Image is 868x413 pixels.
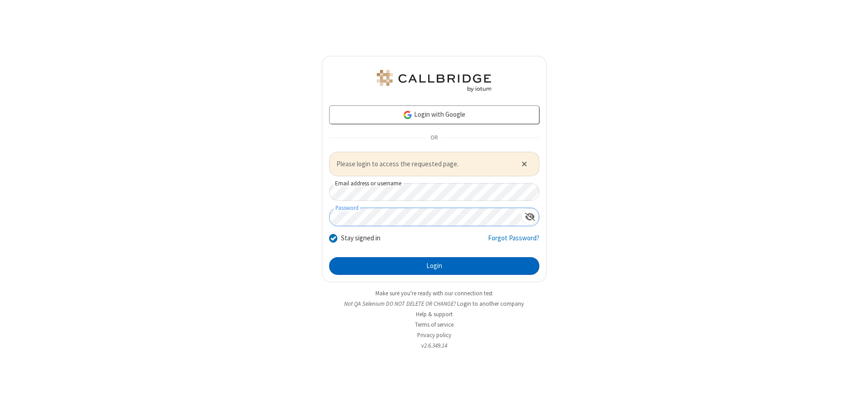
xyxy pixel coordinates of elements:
[322,341,547,350] li: v2.6.349.14
[341,233,380,244] label: Stay signed in
[517,157,532,171] button: Close alert
[330,208,521,226] input: Password
[375,70,493,92] img: QA Selenium DO NOT DELETE OR CHANGE
[415,321,454,328] a: Terms of service
[403,110,413,120] img: google-icon.png
[336,159,510,169] span: Please login to access the requested page.
[416,310,453,318] a: Help & support
[427,131,441,144] span: OR
[375,289,493,297] a: Make sure you're ready with our connection test
[488,233,539,250] a: Forgot Password?
[329,183,539,201] input: Email address or username
[457,299,524,308] button: Login to another company
[329,105,539,124] a: Login with Google
[329,257,539,275] button: Login
[417,331,451,339] a: Privacy policy
[521,208,539,225] div: Show password
[322,299,547,308] li: Not QA Selenium DO NOT DELETE OR CHANGE?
